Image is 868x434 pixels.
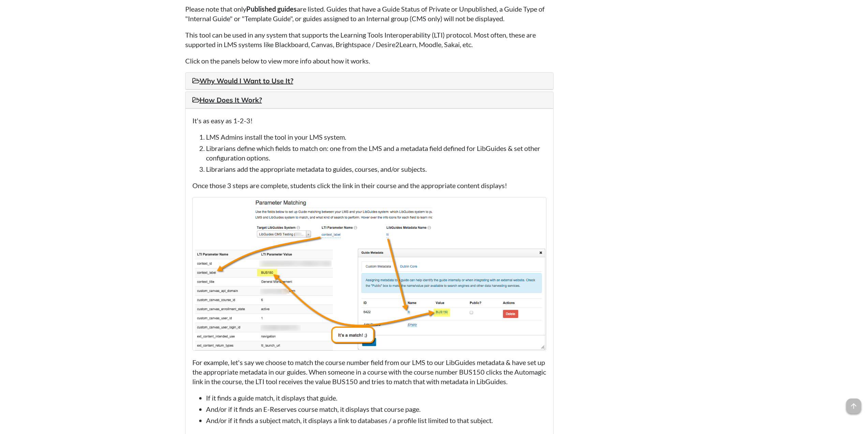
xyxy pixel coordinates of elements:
[192,358,546,386] p: For example, let's say we choose to match the course number field from our LMS to our LibGuides m...
[192,116,546,125] p: It's as easy as 1-2-3!
[192,76,293,85] a: Why Would I Want to Use It?
[192,197,546,351] img: Example of how a field from the LTI and the LibGuides metadata field match.
[185,56,554,66] p: Click on the panels below to view more info about how it works.
[246,5,297,13] strong: Published guides
[192,96,262,104] a: How Does It Work?
[206,164,546,174] li: Librarians add the appropriate metadata to guides, courses, and/or subjects.
[206,404,546,414] li: And/or if it finds an E-Reserves course match, it displays that course page.
[185,30,554,49] p: This tool can be used in any system that supports the Learning Tools Interoperability (LTI) proto...
[206,416,546,425] li: And/or if it finds a subject match, it displays a link to databases / a profile list limited to t...
[185,4,554,23] p: Please note that only are listed. Guides that have a Guide Status of Private or Unpublished, a Gu...
[192,181,546,190] p: Once those 3 steps are complete, students click the link in their course and the appropriate cont...
[206,143,546,163] li: Librarians define which fields to match on: one from the LMS and a metadata field defined for Lib...
[206,132,546,142] li: LMS Admins install the tool in your LMS system.
[206,393,546,403] li: If it finds a guide match, it displays that guide.
[846,398,861,414] span: arrow_upward
[846,399,861,407] a: arrow_upward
